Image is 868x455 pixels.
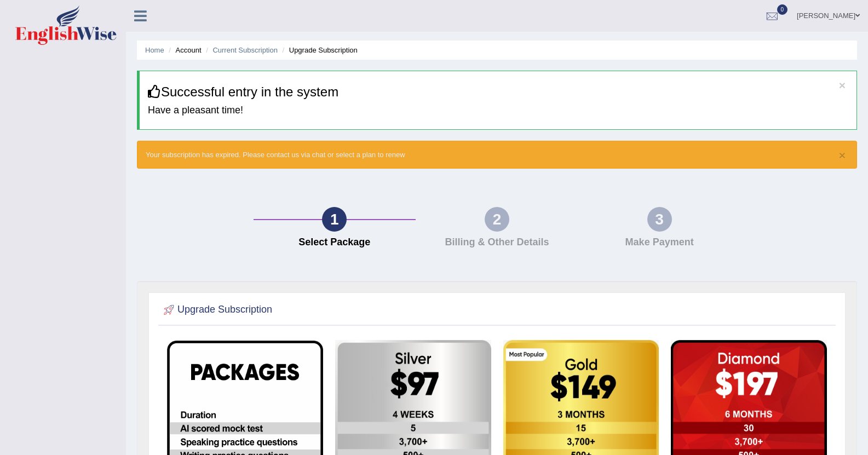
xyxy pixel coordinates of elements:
[322,207,347,232] div: 1
[137,141,857,169] div: Your subscription has expired. Please contact us via chat or select a plan to renew
[839,149,846,161] button: ×
[259,237,411,248] h4: Select Package
[777,4,788,15] span: 0
[485,207,509,232] div: 2
[839,79,846,91] button: ×
[584,237,735,248] h4: Make Payment
[145,46,164,54] a: Home
[166,45,201,55] li: Account
[647,207,672,232] div: 3
[148,105,848,116] h4: Have a pleasant time!
[421,237,573,248] h4: Billing & Other Details
[212,46,278,54] a: Current Subscription
[280,45,358,55] li: Upgrade Subscription
[148,85,848,99] h3: Successful entry in the system
[161,302,272,318] h2: Upgrade Subscription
